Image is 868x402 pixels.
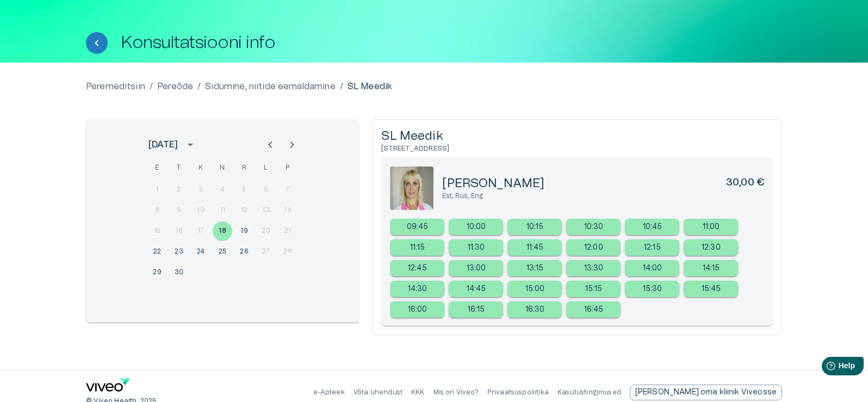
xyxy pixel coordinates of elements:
[449,260,503,276] a: Select new timeslot for rescheduling
[507,219,562,235] div: 10:15
[449,239,503,256] a: Select new timeslot for rescheduling
[566,260,621,276] div: 13:30
[566,219,621,235] a: Select new timeslot for rescheduling
[340,80,343,93] p: /
[703,263,720,274] p: 14:15
[148,138,178,151] div: [DATE]
[566,219,621,235] div: 10:30
[507,219,562,235] a: Select new timeslot for rescheduling
[256,157,276,179] span: laupäev
[449,260,503,276] div: 13:00
[390,281,444,297] a: Select new timeslot for rescheduling
[169,263,189,282] button: 30
[390,239,444,256] div: 11:15
[643,263,662,274] p: 14:00
[234,221,254,241] button: 19
[630,385,782,400] div: [PERSON_NAME] oma kliinik Viveosse
[147,263,167,282] button: 29
[507,281,562,297] a: Select new timeslot for rescheduling
[507,281,562,297] div: 15:00
[625,219,679,235] a: Select new timeslot for rescheduling
[635,387,777,398] p: [PERSON_NAME] oma kliinik Viveosse
[507,239,562,256] a: Select new timeslot for rescheduling
[526,263,544,274] p: 13:15
[197,80,201,93] p: /
[526,242,544,253] p: 11:45
[625,239,679,256] div: 12:15
[354,388,402,397] p: Võta ühendust
[684,281,738,297] a: Select new timeslot for rescheduling
[150,80,153,93] p: /
[566,281,621,297] a: Select new timeslot for rescheduling
[348,80,392,93] p: SL Meedik
[684,219,738,235] div: 11:00
[408,263,427,274] p: 12:45
[585,283,603,295] p: 15:15
[684,239,738,256] div: 12:30
[169,157,189,179] span: teisipäev
[684,260,738,276] div: 14:15
[684,281,738,297] div: 15:45
[205,80,335,93] p: Sidumine, niitide eemaldamine
[584,263,604,274] p: 13:30
[449,301,503,318] div: 16:15
[442,191,764,201] p: Est, Rus, Eng
[181,135,200,154] button: calendar view is open, switch to year view
[643,283,662,295] p: 15:30
[703,221,720,233] p: 11:00
[147,242,167,262] button: 22
[566,239,621,256] a: Select new timeslot for rescheduling
[449,281,503,297] a: Select new timeslot for rescheduling
[213,242,232,262] button: 25
[121,33,275,52] h1: Konsultatsiooni info
[584,242,603,253] p: 12:00
[449,281,503,297] div: 14:45
[86,80,145,93] a: Peremeditsiin
[644,242,661,253] p: 12:15
[390,260,444,276] div: 12:45
[783,352,868,383] iframe: Help widget launcher
[726,176,764,191] h6: 30,00 €
[213,157,232,179] span: neljapäev
[566,239,621,256] div: 12:00
[449,219,503,235] a: Select new timeslot for rescheduling
[507,260,562,276] div: 13:15
[702,242,721,253] p: 12:30
[557,389,621,395] a: Kasutustingimused
[507,260,562,276] a: Select new timeslot for rescheduling
[625,260,679,276] div: 14:00
[390,301,444,318] div: 16:00
[86,378,129,395] a: Navigate to home page
[381,128,773,144] h5: SL Meedik
[191,157,210,179] span: kolmapäev
[625,239,679,256] a: Select new timeslot for rescheduling
[684,219,738,235] a: Select new timeslot for rescheduling
[407,221,429,233] p: 09:45
[684,260,738,276] a: Select new timeslot for rescheduling
[390,166,433,210] img: 80.png
[625,281,679,297] div: 15:30
[526,221,544,233] p: 10:15
[408,283,427,295] p: 14:30
[449,239,503,256] div: 11:30
[157,80,193,93] p: Pereõde
[507,301,562,318] a: Select new timeslot for rescheduling
[449,219,503,235] div: 10:00
[487,389,549,395] a: Privaatsuspoliitika
[381,144,773,153] h6: [STREET_ADDRESS]
[147,157,167,179] span: esmaspäev
[390,219,444,235] div: 09:45
[390,281,444,297] div: 14:30
[408,304,427,316] p: 16:00
[525,283,545,295] p: 15:00
[625,281,679,297] a: Select new timeslot for rescheduling
[433,388,479,397] p: Mis on Viveo?
[442,176,544,191] h5: [PERSON_NAME]
[507,239,562,256] div: 11:45
[390,219,444,235] a: Select new timeslot for rescheduling
[281,134,303,156] button: Next month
